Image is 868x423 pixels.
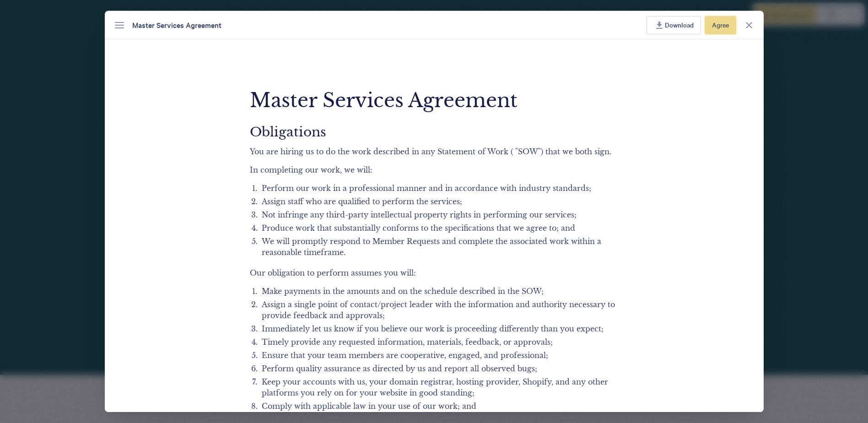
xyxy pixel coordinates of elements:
[262,363,618,374] span: Perform quality assurance as directed by us and report all observed bugs;
[647,16,701,34] button: Download
[250,89,618,116] h1: Master Services Agreement
[132,19,221,31] span: Master Services Agreement
[110,16,129,34] button: Menu
[262,236,618,258] span: We will promptly respond to Member Requests and complete the associated work within a reasonable ...
[262,376,618,398] span: Keep your accounts with us, your domain registrar, hosting provider, Shopify, and any other platf...
[665,20,694,30] span: Download
[262,286,618,297] span: Make payments in the amounts and on the schedule described in the SOW;
[262,196,618,207] span: Assign staff who are qualified to perform the services;
[262,209,618,220] span: Not infringe any third-party intellectual property rights in performing our services;
[262,323,618,334] span: Immediately let us know if you believe our work is proceeding differently than you expect;
[262,183,618,194] span: Perform our work in a professional manner and in accordance with industry standards;
[250,183,259,194] span: 1.
[250,146,618,164] p: You are hiring us to do the work described in any Statement of Work ( "SOW") that we both sign.
[250,236,259,258] span: 5.
[705,16,736,34] button: Agree
[740,16,758,34] button: Close agreement
[250,116,618,146] h2: Obligations
[250,336,259,347] span: 4.
[262,299,618,321] span: Assign a single point of contact/project leader with the information and authority necessary to p...
[250,401,259,412] span: 8.
[262,350,618,361] span: Ensure that your team members are cooperative, engaged, and professional;
[250,363,259,374] span: 6.
[250,222,259,233] span: 4.
[250,164,618,183] p: In completing our work, we will:
[250,376,259,398] span: 7.
[250,209,259,220] span: 3.
[250,323,259,334] span: 3.
[250,286,259,297] span: 1.
[250,350,259,361] span: 5.
[250,196,259,207] span: 2.
[262,401,618,412] span: Comply with applicable law in your use of our work; and
[262,336,618,347] span: Timely provide any requested information, materials, feedback, or approvals;
[250,260,618,286] p: Our obligation to perform assumes you will:
[712,20,729,30] span: Agree
[250,299,259,321] span: 2.
[262,222,618,233] span: Produce work that substantially conforms to the specifications that we agree to; and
